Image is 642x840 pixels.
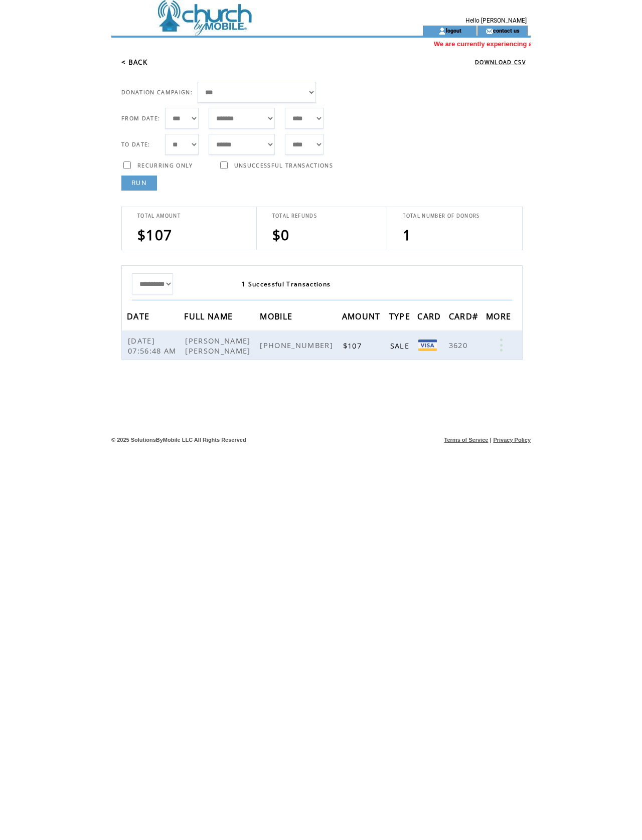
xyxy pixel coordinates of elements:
[121,89,193,96] span: DONATION CAMPAIGN:
[111,437,246,443] span: © 2025 SolutionsByMobile LLC All Rights Reserved
[272,213,317,219] span: TOTAL REFUNDS
[260,340,336,350] span: [PHONE_NUMBER]
[403,213,479,219] span: TOTAL NUMBER OF DONORS
[446,27,461,34] a: logout
[127,313,152,319] a: DATE
[111,40,531,48] marquee: We are currently experiencing an issue with opt-ins to Keywords. You may still send a SMS and MMS...
[465,17,527,24] span: Hello [PERSON_NAME]
[342,308,383,327] span: AMOUNT
[121,141,150,148] span: TO DATE:
[418,340,437,351] img: Visa
[417,308,443,327] span: CARD
[449,308,481,327] span: CARD#
[493,27,520,34] a: contact us
[403,225,411,244] span: 1
[121,58,147,67] a: < BACK
[121,115,160,122] span: FROM DATE:
[128,335,179,356] span: [DATE] 07:56:48 AM
[260,308,295,327] span: MOBILE
[184,308,235,327] span: FULL NAME
[389,313,413,319] a: TYPE
[185,335,253,356] span: [PERSON_NAME] [PERSON_NAME]
[493,437,531,443] a: Privacy Policy
[242,280,331,288] span: 1 Successful Transactions
[234,162,333,169] span: UNSUCCESSFUL TRANSACTIONS
[444,437,489,443] a: Terms of Service
[449,340,470,350] span: 3620
[137,162,193,169] span: RECURRING ONLY
[486,27,493,35] img: contact_us_icon.gif
[260,313,295,319] a: MOBILE
[475,59,526,66] a: DOWNLOAD CSV
[438,27,446,35] img: account_icon.gif
[449,313,481,319] a: CARD#
[417,313,443,319] a: CARD
[272,225,290,244] span: $0
[342,313,383,319] a: AMOUNT
[184,313,235,319] a: FULL NAME
[390,341,412,351] span: SALE
[389,308,413,327] span: TYPE
[137,213,181,219] span: TOTAL AMOUNT
[343,341,364,351] span: $107
[127,308,152,327] span: DATE
[486,308,514,327] span: MORE
[121,176,157,191] a: RUN
[490,437,492,443] span: |
[137,225,172,244] span: $107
